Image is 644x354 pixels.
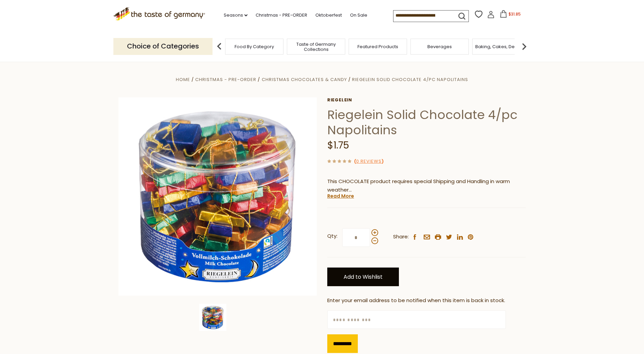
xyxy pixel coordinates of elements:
a: On Sale [350,12,367,19]
a: Seasons [224,12,247,19]
img: previous arrow [213,40,226,53]
div: Enter your email address to be notified when this item is back in stock. [327,296,526,305]
a: Christmas - PRE-ORDER [256,12,307,19]
a: Christmas - PRE-ORDER [195,76,256,83]
span: Share: [393,233,409,241]
a: Oktoberfest [315,12,342,19]
input: Qty: [342,228,370,247]
p: This CHOCOLATE product requires special Shipping and Handling in warm weather [327,177,526,194]
a: Taste of Germany Collections [289,42,343,52]
a: Home [176,76,190,83]
a: Add to Wishlist [327,268,399,286]
img: Riegelein Solid Chocolate 4/pc Napolitains [118,97,317,296]
p: Choice of Categories [113,38,213,55]
span: $1.75 [327,139,349,152]
a: Food By Category [235,44,274,49]
a: Beverages [427,44,452,49]
a: Read More [327,193,354,199]
button: $31.85 [496,10,525,20]
a: Christmas Chocolates & Candy [262,76,347,83]
img: Riegelein Solid Chocolate 4/pc Napolitains [199,304,226,331]
a: Riegelein Solid Chocolate 4/pc Napolitains [352,76,468,83]
a: 0 Reviews [356,158,382,165]
span: $31.85 [509,11,521,17]
img: next arrow [517,40,531,53]
a: Riegelein [327,97,526,103]
h1: Riegelein Solid Chocolate 4/pc Napolitains [327,107,526,138]
span: ( ) [354,158,384,164]
a: Baking, Cakes, Desserts [475,44,528,49]
a: Featured Products [357,44,398,49]
strong: Qty: [327,232,337,240]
